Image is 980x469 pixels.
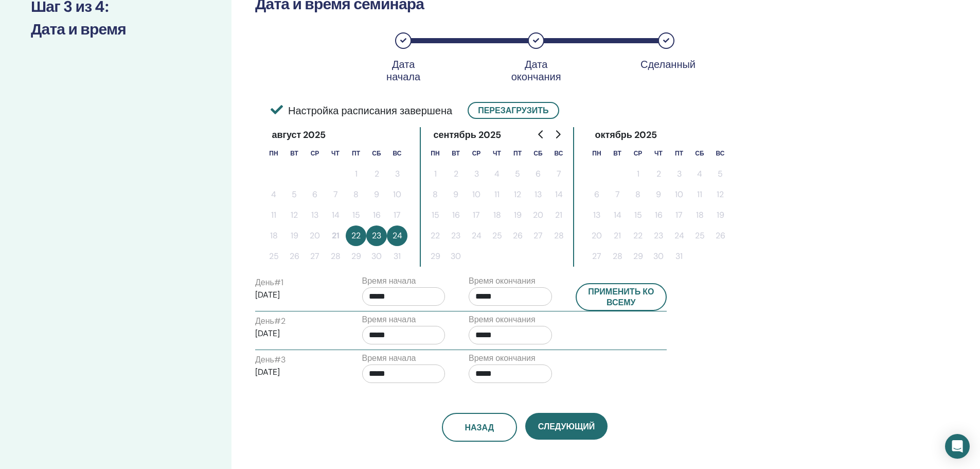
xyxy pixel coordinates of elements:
button: 29 [628,246,648,267]
button: 15 [425,205,446,225]
button: 18 [263,225,284,246]
button: Применить ко всему [576,283,667,311]
button: 21 [325,225,346,246]
button: 13 [305,205,325,225]
button: 7 [548,164,569,184]
th: суббота [366,143,387,164]
button: 4 [689,164,710,184]
button: 25 [689,225,710,246]
button: 25 [487,225,507,246]
button: 6 [528,164,548,184]
button: 1 [346,164,366,184]
button: 9 [648,184,669,205]
button: 29 [346,246,366,267]
button: 27 [586,246,607,267]
button: 7 [325,184,346,205]
button: 22 [628,225,648,246]
button: 17 [387,205,407,225]
button: 11 [487,184,507,205]
th: понедельник [263,143,284,164]
button: 8 [346,184,366,205]
button: 9 [366,184,387,205]
button: 14 [325,205,346,225]
th: вторник [446,143,466,164]
div: август 2025 [263,127,334,143]
th: пятница [507,143,528,164]
button: 16 [366,205,387,225]
button: 13 [528,184,548,205]
button: Назад [442,413,517,442]
span: Настройка расписания завершена [271,103,452,118]
th: среда [305,143,325,164]
button: 31 [669,246,689,267]
button: 26 [710,225,730,246]
button: 2 [366,164,387,184]
th: пятница [346,143,366,164]
button: 23 [366,225,387,246]
p: [DATE] [255,327,338,340]
label: День # 2 [255,315,286,327]
button: 16 [446,205,466,225]
button: 5 [710,164,730,184]
button: 24 [466,225,487,246]
button: 18 [689,205,710,225]
button: 4 [263,184,284,205]
button: 31 [387,246,407,267]
button: 6 [305,184,325,205]
button: 28 [607,246,628,267]
th: понедельник [586,143,607,164]
button: 3 [669,164,689,184]
th: воскресенье [710,143,730,164]
button: 11 [263,205,284,225]
button: 12 [507,184,528,205]
label: Время окончания [469,352,536,364]
label: День # 3 [255,354,286,366]
button: Go to next month [549,124,566,145]
button: 10 [466,184,487,205]
button: 22 [346,225,366,246]
button: 20 [528,205,548,225]
button: 17 [669,205,689,225]
th: вторник [284,143,305,164]
button: 21 [548,205,569,225]
button: 26 [507,225,528,246]
button: 10 [669,184,689,205]
label: Время окончания [469,275,536,287]
label: Время начала [362,352,416,364]
button: 4 [487,164,507,184]
th: вторник [607,143,628,164]
button: 20 [586,225,607,246]
button: 29 [425,246,446,267]
button: 12 [710,184,730,205]
button: 7 [607,184,628,205]
div: Дата окончания [510,58,562,83]
th: воскресенье [548,143,569,164]
button: 3 [387,164,407,184]
h3: Дата и время [31,20,201,39]
label: Время начала [362,275,416,287]
button: 17 [466,205,487,225]
div: октябрь 2025 [586,127,665,143]
th: четверг [487,143,507,164]
button: 27 [528,225,548,246]
div: Сделанный [640,58,692,71]
button: 28 [548,225,569,246]
div: сентябрь 2025 [425,127,509,143]
button: 21 [607,225,628,246]
button: 9 [446,184,466,205]
button: 8 [628,184,648,205]
button: 19 [284,225,305,246]
button: 6 [586,184,607,205]
button: 30 [366,246,387,267]
button: 1 [628,164,648,184]
button: 24 [669,225,689,246]
button: 20 [305,225,325,246]
button: 5 [507,164,528,184]
button: 30 [446,246,466,267]
label: Время начала [362,314,416,326]
button: Go to previous month [533,124,549,145]
button: 15 [628,205,648,225]
th: четверг [325,143,346,164]
button: 12 [284,205,305,225]
button: 30 [648,246,669,267]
